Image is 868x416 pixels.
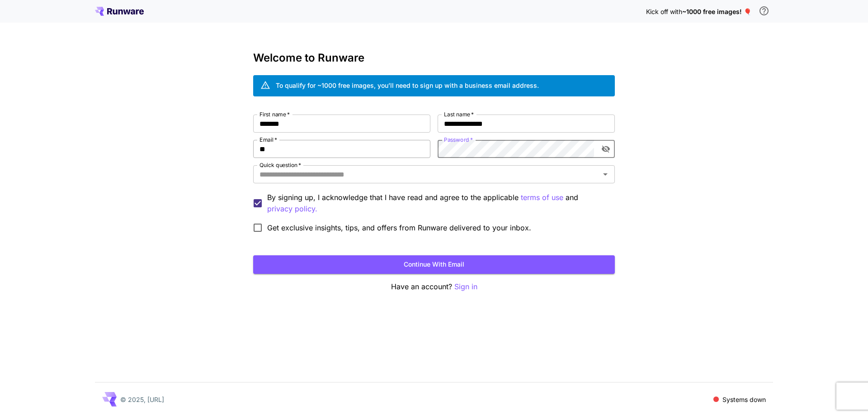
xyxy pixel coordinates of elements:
[253,255,615,274] button: Continue with email
[598,141,614,157] button: toggle password visibility
[253,281,615,292] p: Have an account?
[267,192,608,215] p: By signing up, I acknowledge that I have read and agree to the applicable and
[444,110,474,118] label: Last name
[599,168,612,181] button: Open
[276,81,539,90] div: To qualify for ~1000 free images, you’ll need to sign up with a business email address.
[755,2,773,20] button: In order to qualify for free credit, you need to sign up with a business email address and click ...
[682,8,751,15] span: ~1000 free images! 🎈
[444,136,473,143] label: Password
[454,281,477,292] button: Sign in
[267,222,531,233] span: Get exclusive insights, tips, and offers from Runware delivered to your inbox.
[259,136,277,143] label: Email
[120,395,164,404] p: © 2025, [URL]
[253,52,615,64] h3: Welcome to Runware
[646,8,682,15] span: Kick off with
[259,110,290,118] label: First name
[521,192,563,203] button: By signing up, I acknowledge that I have read and agree to the applicable and privacy policy.
[722,395,766,404] p: Systems down
[267,203,317,215] p: privacy policy.
[259,161,301,169] label: Quick question
[521,192,563,203] p: terms of use
[267,203,317,215] button: By signing up, I acknowledge that I have read and agree to the applicable terms of use and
